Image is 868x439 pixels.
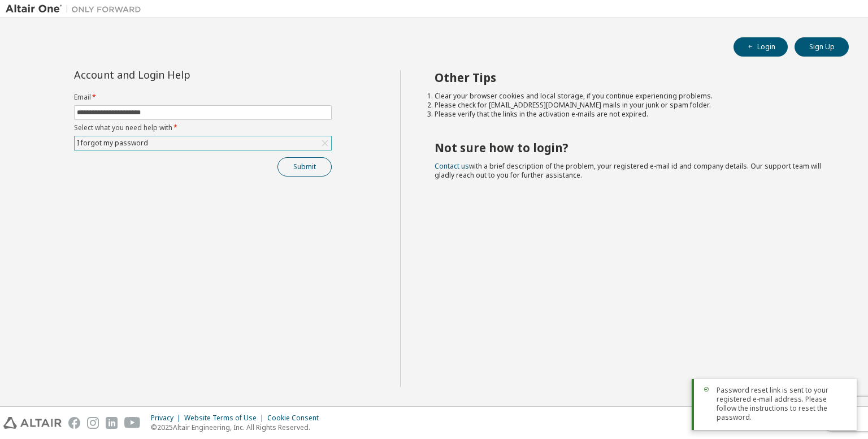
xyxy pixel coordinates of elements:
[151,423,325,432] p: © 2025 Altair Engineering, Inc. All Rights Reserved.
[267,414,325,423] div: Cookie Consent
[74,123,332,132] label: Select what you need help with
[184,414,267,423] div: Website Terms of Use
[435,92,829,101] li: Clear your browser cookies and local storage, if you continue experiencing problems.
[435,101,829,110] li: Please check for [EMAIL_ADDRESS][DOMAIN_NAME] mails in your junk or spam folder.
[87,417,99,429] img: instagram.svg
[74,93,332,102] label: Email
[435,161,469,171] a: Contact us
[435,110,829,119] li: Please verify that the links in the activation e-mails are not expired.
[124,417,141,429] img: youtube.svg
[717,386,848,422] span: Password reset link is sent to your registered e-mail address. Please follow the instructions to ...
[435,161,821,180] span: with a brief description of the problem, your registered e-mail id and company details. Our suppo...
[75,136,331,150] div: I forgot my password
[75,137,150,149] div: I forgot my password
[3,417,62,429] img: altair_logo.svg
[68,417,80,429] img: facebook.svg
[435,140,829,155] h2: Not sure how to login?
[795,37,849,57] button: Sign Up
[435,70,829,85] h2: Other Tips
[151,414,184,423] div: Privacy
[6,3,147,15] img: Altair One
[74,70,280,79] div: Account and Login Help
[106,417,118,429] img: linkedin.svg
[734,37,788,57] button: Login
[277,157,332,177] button: Submit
